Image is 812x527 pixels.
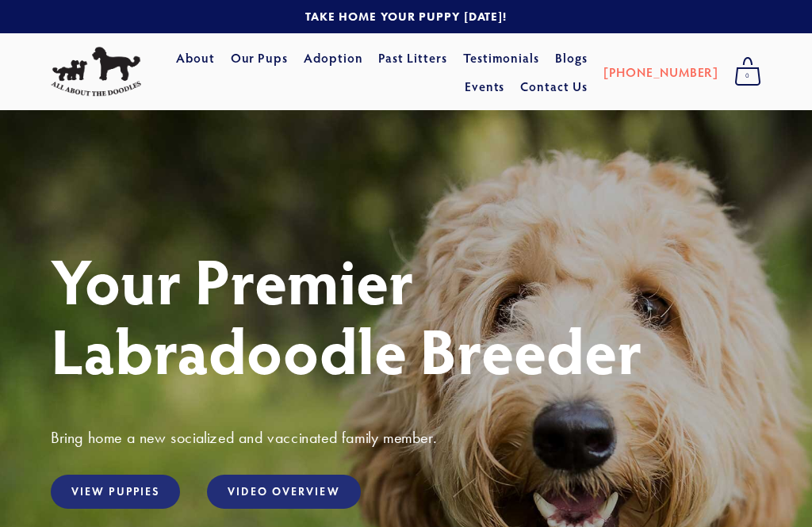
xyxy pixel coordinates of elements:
[726,52,769,92] a: 0 items in cart
[555,44,588,72] a: Blogs
[231,44,289,72] a: Our Pups
[465,72,505,101] a: Events
[520,72,588,101] a: Contact Us
[176,44,215,72] a: About
[207,475,360,509] a: Video Overview
[378,49,447,66] a: Past Litters
[463,44,540,72] a: Testimonials
[51,47,141,97] img: All About The Doodles
[304,44,363,72] a: Adoption
[51,245,761,384] h1: Your Premier Labradoodle Breeder
[603,58,718,86] a: [PHONE_NUMBER]
[51,427,761,448] h3: Bring home a new socialized and vaccinated family member.
[734,66,761,86] span: 0
[51,475,180,509] a: View Puppies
